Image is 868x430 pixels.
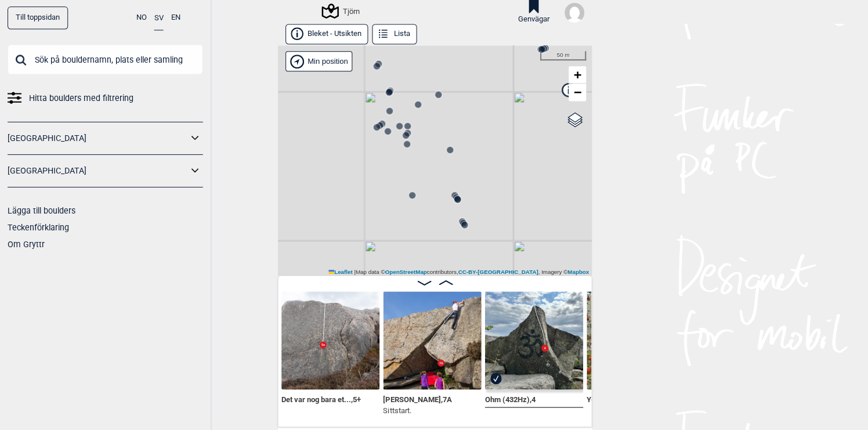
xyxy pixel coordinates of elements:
div: Map data © contributors, , Imagery © [325,269,591,277]
span: Ohm (432Hz) , 4 [484,393,534,404]
a: [GEOGRAPHIC_DATA] [8,131,187,147]
div: 50 m [539,52,585,62]
a: Zoom in [567,67,585,85]
a: CC-BY-[GEOGRAPHIC_DATA] [457,269,537,276]
a: Leaflet [328,269,352,276]
span: [PERSON_NAME] , 7A [382,393,451,404]
a: Till toppsidan [8,8,68,30]
a: Hitta boulders med filtrering [8,91,202,107]
img: Stella 220911 [382,292,480,390]
a: Layers [563,108,585,133]
img: User fallback1 [563,4,583,24]
span: Det var nog bara et... , 5+ [281,393,360,404]
span: | [353,269,355,276]
div: Tjörn [323,5,359,19]
a: Teckenförklaring [8,223,69,233]
div: Vis min position [285,52,352,73]
a: Zoom out [567,85,585,102]
input: Sök på bouldernamn, plats eller samling [8,45,202,75]
span: Hitta boulders med filtrering [29,91,133,107]
span: − [573,86,580,100]
a: Mapbox [566,269,588,276]
a: [GEOGRAPHIC_DATA] [8,163,187,180]
p: Sittstart. [382,405,451,417]
a: OpenStreetMap [384,269,426,276]
img: Ohm 432 Hz [484,292,582,390]
span: Y-front , 6A [585,393,620,404]
img: Y front [585,292,683,390]
span: + [573,68,580,83]
button: Lista [371,25,416,45]
a: Om Gryttr [8,240,45,250]
img: Det var nog bara ett gnissel 220911 [281,292,379,390]
button: SV [154,8,163,31]
a: Lägga till boulders [8,207,75,216]
button: EN [171,8,180,30]
button: Bleket - Utsikten [285,25,367,45]
button: NO [136,8,146,30]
